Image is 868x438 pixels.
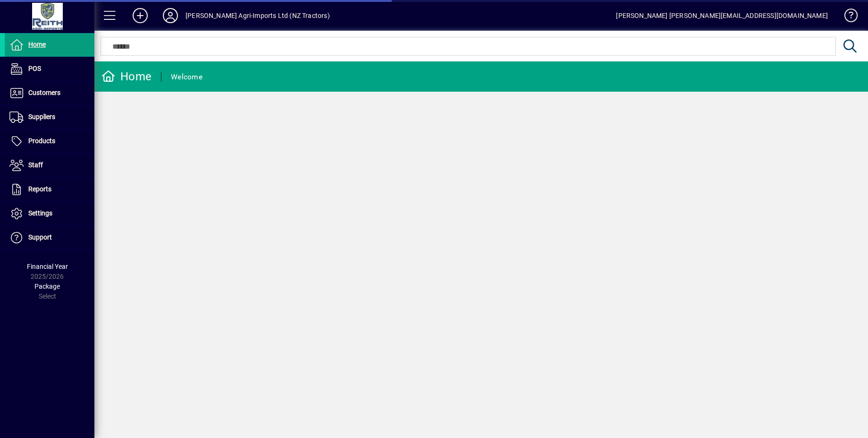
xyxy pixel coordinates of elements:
[5,129,94,153] a: Products
[28,89,60,96] span: Customers
[5,57,94,81] a: POS
[616,8,828,23] div: [PERSON_NAME] [PERSON_NAME][EMAIL_ADDRESS][DOMAIN_NAME]
[28,113,55,120] span: Suppliers
[155,7,185,24] button: Profile
[27,263,68,270] span: Financial Year
[5,81,94,105] a: Customers
[28,185,51,193] span: Reports
[28,137,55,145] span: Products
[28,209,52,217] span: Settings
[101,69,152,84] div: Home
[28,65,41,72] span: POS
[171,69,202,85] div: Welcome
[5,202,94,225] a: Settings
[5,154,94,177] a: Staff
[5,178,94,201] a: Reports
[125,7,155,24] button: Add
[28,41,46,48] span: Home
[28,161,43,169] span: Staff
[837,2,856,33] a: Knowledge Base
[28,233,52,241] span: Support
[5,105,94,129] a: Suppliers
[185,8,330,23] div: [PERSON_NAME] Agri-Imports Ltd (NZ Tractors)
[34,283,60,290] span: Package
[5,226,94,249] a: Support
